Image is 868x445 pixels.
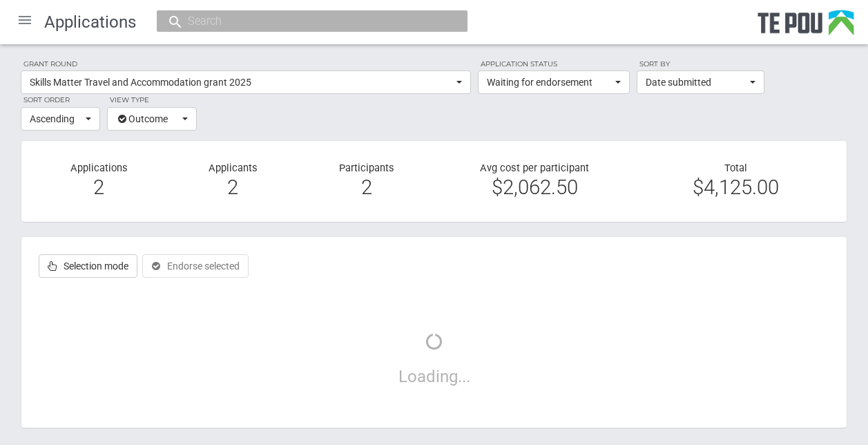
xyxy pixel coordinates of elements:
button: Date submitted [637,70,764,94]
div: 2 [176,181,289,193]
div: 2 [310,181,423,193]
div: Total [635,162,836,194]
div: Avg cost per participant [434,162,635,201]
button: Ascending [21,107,100,131]
span: Ascending [30,112,82,126]
button: Outcome [107,107,197,131]
button: Skills Matter Travel and Accommodation grant 2025 [21,70,471,94]
span: Outcome [116,112,179,126]
div: Loading... [32,299,836,417]
div: Applications [32,162,166,201]
div: 2 [42,181,155,193]
label: Grant round [21,58,471,70]
div: $4,125.00 [646,181,826,193]
input: Search [184,14,427,28]
button: Waiting for endorsement [478,70,630,94]
div: Participants [300,162,434,201]
span: Waiting for endorsement [487,75,612,89]
button: Endorse selected [142,254,249,278]
div: Applicants [166,162,300,201]
span: Date submitted [646,75,746,89]
label: Selection mode [39,254,137,278]
label: Sort by [637,58,764,70]
div: $2,062.50 [444,181,624,193]
label: View type [107,94,197,106]
label: Application status [478,58,630,70]
label: Sort order [21,94,100,106]
span: Skills Matter Travel and Accommodation grant 2025 [30,75,453,89]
